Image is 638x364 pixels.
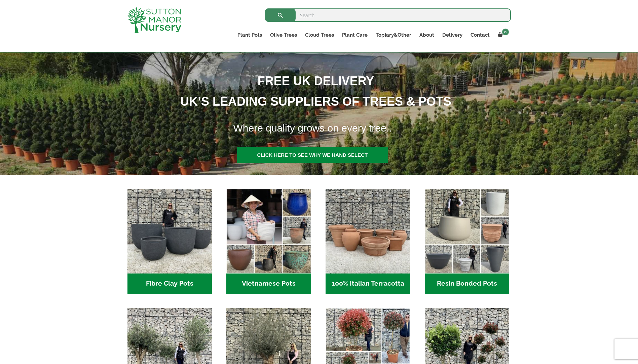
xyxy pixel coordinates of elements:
[69,71,555,112] h1: FREE UK DELIVERY UK’S LEADING SUPPLIERS OF TREES & POTS
[494,30,511,40] a: 0
[326,189,410,273] img: Home - 1B137C32 8D99 4B1A AA2F 25D5E514E47D 1 105 c
[233,30,266,40] a: Plant Pots
[438,30,466,40] a: Delivery
[502,29,509,35] span: 0
[425,274,509,294] h2: Resin Bonded Pots
[326,189,410,294] a: Visit product category 100% Italian Terracotta
[226,189,311,294] a: Visit product category Vietnamese Pots
[225,118,556,138] h1: Where quality grows on every tree..
[226,189,311,273] img: Home - 6E921A5B 9E2F 4B13 AB99 4EF601C89C59 1 105 c
[338,30,372,40] a: Plant Care
[425,189,509,273] img: Home - 67232D1B A461 444F B0F6 BDEDC2C7E10B 1 105 c
[127,189,212,273] img: Home - 8194B7A3 2818 4562 B9DD 4EBD5DC21C71 1 105 c 1
[466,30,494,40] a: Contact
[226,274,311,294] h2: Vietnamese Pots
[265,8,511,22] input: Search...
[266,30,301,40] a: Olive Trees
[127,7,181,33] img: logo
[127,189,212,294] a: Visit product category Fibre Clay Pots
[425,189,509,294] a: Visit product category Resin Bonded Pots
[301,30,338,40] a: Cloud Trees
[415,30,438,40] a: About
[127,274,212,294] h2: Fibre Clay Pots
[326,274,410,294] h2: 100% Italian Terracotta
[372,30,415,40] a: Topiary&Other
